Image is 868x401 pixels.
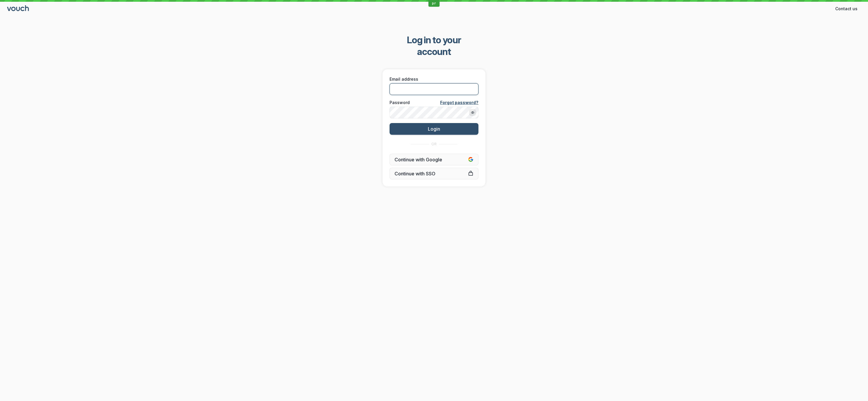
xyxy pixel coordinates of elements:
[431,142,437,146] span: OR
[7,6,30,11] a: Go to sign in
[832,4,861,13] button: Contact us
[440,100,478,106] a: Forgot password?
[390,34,478,58] span: Log in to your account
[395,171,473,177] span: Continue with SSO
[428,126,440,132] span: Login
[390,168,478,179] a: Continue with SSO
[390,154,478,165] button: Continue with Google
[390,123,478,135] button: Login
[395,157,473,163] span: Continue with Google
[469,109,476,116] button: Show password
[390,76,418,82] span: Email address
[390,100,410,106] span: Password
[835,6,857,12] span: Contact us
